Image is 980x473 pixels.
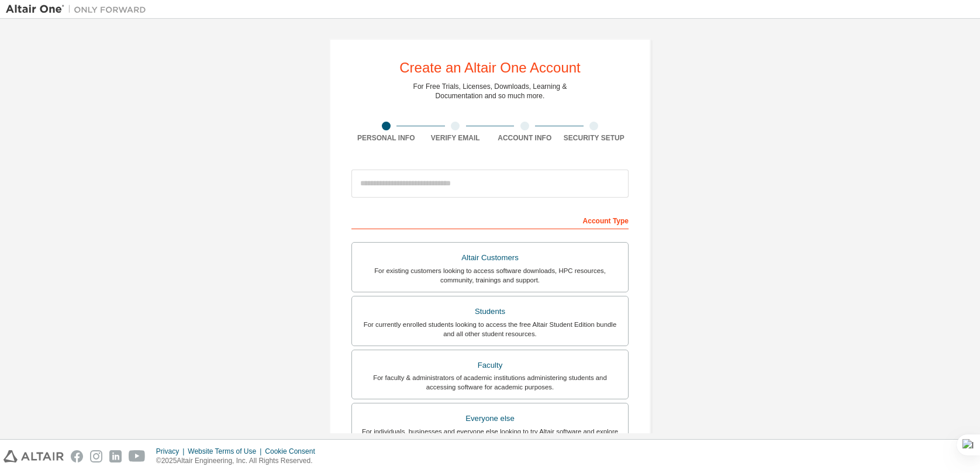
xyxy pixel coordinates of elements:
div: For currently enrolled students looking to access the free Altair Student Edition bundle and all ... [359,320,621,339]
div: Account Type [351,210,629,229]
div: For Free Trials, Licenses, Downloads, Learning & Documentation and so much more. [413,82,567,101]
img: facebook.svg [71,450,83,462]
div: Privacy [156,447,188,456]
div: Create an Altair One Account [399,61,581,75]
div: For faculty & administrators of academic institutions administering students and accessing softwa... [359,373,621,392]
div: Altair Customers [359,250,621,266]
div: Website Terms of Use [188,447,265,456]
img: youtube.svg [129,450,146,462]
div: Personal Info [351,133,421,143]
img: Altair One [6,4,152,15]
img: instagram.svg [90,450,102,462]
div: Everyone else [359,410,621,427]
div: For individuals, businesses and everyone else looking to try Altair software and explore our prod... [359,427,621,446]
img: linkedin.svg [109,450,122,462]
div: Account Info [490,133,560,143]
div: Security Setup [560,133,629,143]
p: © 2025 Altair Engineering, Inc. All Rights Reserved. [156,456,322,466]
div: Faculty [359,357,621,374]
img: altair_logo.svg [4,450,64,462]
div: For existing customers looking to access software downloads, HPC resources, community, trainings ... [359,266,621,285]
div: Cookie Consent [265,447,322,456]
div: Verify Email [421,133,491,143]
div: Students [359,303,621,320]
